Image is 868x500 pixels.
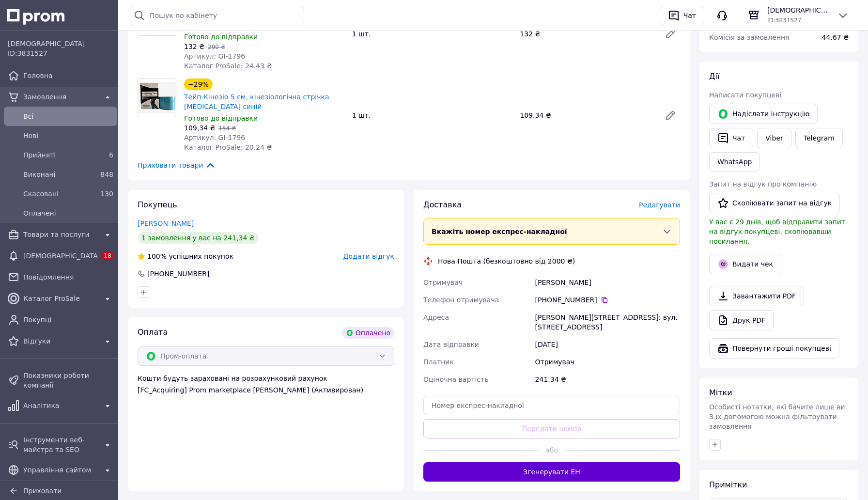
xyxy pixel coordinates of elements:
div: [PERSON_NAME] [533,274,682,291]
button: Чат [660,6,704,25]
div: [PHONE_NUMBER] [535,295,680,305]
span: Приховати товари [138,160,216,171]
span: Приховати [23,487,62,495]
div: Нова Пошта (безкоштовно від 2000 ₴) [435,256,577,266]
span: Скасовані [23,189,94,199]
input: Номер експрес-накладної [423,396,680,415]
span: Артикул: GI-1796 [184,134,245,141]
div: [PHONE_NUMBER] [146,269,210,279]
span: Каталог ProSale: 24.43 ₴ [184,62,272,70]
a: Редагувати [661,24,680,44]
span: Мітки [709,388,732,397]
span: Каталог ProSale [23,294,98,303]
div: 109.34 ₴ [516,109,657,122]
a: Завантажити PDF [709,286,804,306]
span: Головна [23,71,113,80]
span: 130 [100,190,113,198]
button: Чат [709,128,753,148]
div: 132 ₴ [516,27,657,41]
a: Редагувати [661,106,680,125]
span: Покупці [23,315,113,325]
div: Оплачено [342,327,394,339]
span: 100% [147,252,167,260]
a: Друк PDF [709,310,774,330]
button: Повернути гроші покупцеві [709,338,839,359]
span: Готово до відправки [184,33,258,41]
span: Показники роботи компанії [23,371,113,390]
a: [PERSON_NAME] [138,219,194,227]
div: [FC_Acquiring] Prom marketplace [PERSON_NAME] (Активирован) [138,385,394,395]
div: [DATE] [533,336,682,353]
span: Отримувач [423,279,463,286]
span: Повідомлення [23,272,113,282]
button: Надіслати інструкцію [709,104,818,124]
span: Артикул: GI-1796 [184,52,245,60]
span: Оплачені [23,208,113,218]
span: Відгуки [23,336,98,346]
span: Оплата [138,328,168,337]
a: Viber [757,128,791,148]
span: Додати відгук [343,252,394,260]
div: успішних покупок [138,251,233,261]
span: Каталог ProSale: 20.24 ₴ [184,143,272,151]
span: Примітки [709,480,747,489]
span: Написати покупцеві [709,91,781,99]
span: 848 [100,171,113,178]
div: [PERSON_NAME][STREET_ADDRESS]: вул. [STREET_ADDRESS] [533,309,682,336]
span: Особисті нотатки, які бачите лише ви. З їх допомогою можна фільтрувати замовлення [709,403,847,430]
span: 18 [102,251,113,260]
span: 132 ₴ [184,43,204,50]
div: Кошти будуть зараховані на розрахунковий рахунок [138,374,394,395]
span: 44.67 ₴ [822,33,849,41]
span: Комісія за замовлення [709,33,790,41]
span: Прийняті [23,150,94,160]
span: Всi [23,111,113,121]
a: Telegram [795,128,843,148]
span: У вас є 29 днів, щоб відправити запит на відгук покупцеві, скопіювавши посилання. [709,218,845,245]
span: Управління сайтом [23,465,98,475]
span: Виконані [23,170,94,179]
a: WhatsApp [709,152,760,172]
span: Дії [709,72,719,81]
button: Скопіювати запит на відгук [709,193,840,213]
span: Товари та послуги [23,230,98,239]
div: 1 шт. [348,109,516,122]
div: 241.34 ₴ [533,371,682,388]
div: −29% [184,78,213,90]
span: ID: 3831527 [767,17,801,24]
span: Запит на відгук про компанію [709,180,817,188]
span: Платник [423,358,454,366]
span: [DEMOGRAPHIC_DATA] [8,39,113,48]
span: [DEMOGRAPHIC_DATA] [23,251,98,261]
div: 1 шт. [348,27,516,41]
a: Тейп Кінезіо 5 см, кінезіологічна стрічка [MEDICAL_DATA] синій [184,93,329,110]
span: Готово до відправки [184,114,258,122]
span: Нові [23,131,113,141]
img: Тейп Кінезіо 5 см, кінезіологічна стрічка Kinesiology Tape синій [138,82,176,113]
span: ID: 3831527 [8,49,47,57]
span: Телефон отримувача [423,296,499,304]
span: Замовлення [23,92,98,102]
span: [DEMOGRAPHIC_DATA] [767,5,829,15]
button: Видати чек [709,254,781,274]
span: Вкажіть номер експрес-накладної [432,228,567,235]
input: Пошук по кабінету [130,6,304,25]
span: Оціночна вартість [423,375,488,383]
span: Покупець [138,200,177,209]
div: 1 замовлення у вас на 241,34 ₴ [138,232,259,244]
span: 6 [109,151,113,159]
span: Доставка [423,200,462,209]
span: 200 ₴ [208,44,225,50]
div: Чат [682,8,698,23]
span: 109,34 ₴ [184,124,215,132]
span: Адреса [423,313,449,321]
span: 154 ₴ [218,125,236,132]
span: Аналітика [23,401,98,410]
span: Інструменти веб-майстра та SEO [23,435,98,454]
span: Дата відправки [423,341,479,348]
div: Отримувач [533,353,682,371]
button: Згенерувати ЕН [423,462,680,482]
span: Редагувати [639,201,680,209]
span: або [539,445,565,455]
